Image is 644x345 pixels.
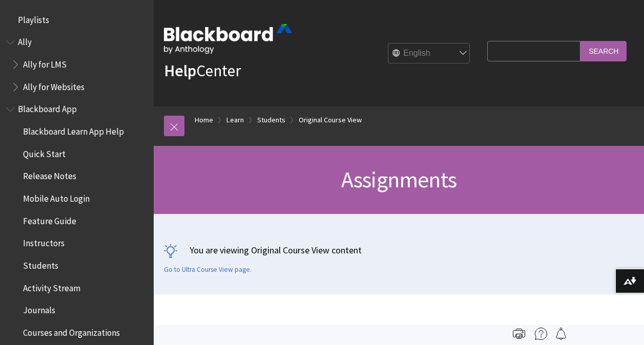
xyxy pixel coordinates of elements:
span: Blackboard App [18,101,77,115]
img: More help [535,328,547,340]
span: Instructors [23,235,65,249]
strong: Help [164,60,196,81]
a: HelpCenter [164,60,241,81]
span: Ally for LMS [23,56,67,70]
p: You are viewing Original Course View content [164,244,634,256]
span: Feature Guide [23,212,76,226]
span: Courses and Organizations [23,324,120,338]
nav: Book outline for Anthology Ally Help [6,34,148,96]
span: Mobile Auto Login [23,190,90,204]
a: Learn [226,114,244,126]
span: Quick Start [23,145,66,159]
img: Print [513,328,525,340]
a: Go to Ultra Course View page. [164,265,252,274]
a: Original Course View [299,114,362,126]
span: Assignments [341,165,456,193]
span: Journals [23,302,55,316]
span: Ally [18,34,32,48]
a: Students [257,114,285,126]
a: Home [195,114,213,126]
span: Ally for Websites [23,78,85,92]
nav: Book outline for Playlists [6,11,148,29]
span: Blackboard Learn App Help [23,123,124,137]
input: Search [580,41,627,61]
span: Release Notes [23,168,76,182]
img: Follow this page [555,328,567,340]
select: Site Language Selector [388,44,470,64]
span: Students [23,257,58,271]
img: Blackboard by Anthology [164,24,292,54]
span: Playlists [18,11,49,25]
span: Activity Stream [23,279,80,293]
